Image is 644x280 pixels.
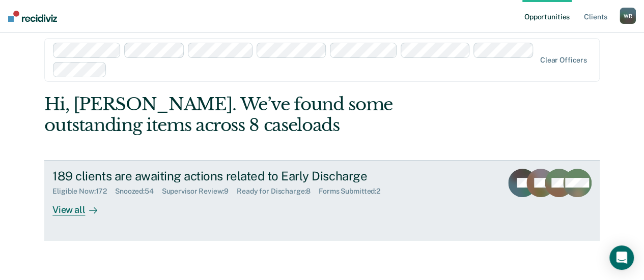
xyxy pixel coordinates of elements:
div: View all [52,196,109,215]
div: Open Intercom Messenger [609,245,634,270]
div: Hi, [PERSON_NAME]. We’ve found some outstanding items across 8 caseloads [44,94,488,136]
img: Recidiviz [8,11,57,22]
button: WR [620,8,636,24]
div: Eligible Now : 172 [52,187,115,196]
div: Forms Submitted : 2 [319,187,388,196]
a: 189 clients are awaiting actions related to Early DischargeEligible Now:172Snoozed:54Supervisor R... [44,160,600,240]
div: W R [620,8,636,24]
div: Clear officers [540,56,587,65]
div: 189 clients are awaiting actions related to Early Discharge [52,169,410,183]
div: Ready for Discharge : 8 [237,187,319,196]
div: Supervisor Review : 9 [162,187,237,196]
div: Snoozed : 54 [115,187,162,196]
